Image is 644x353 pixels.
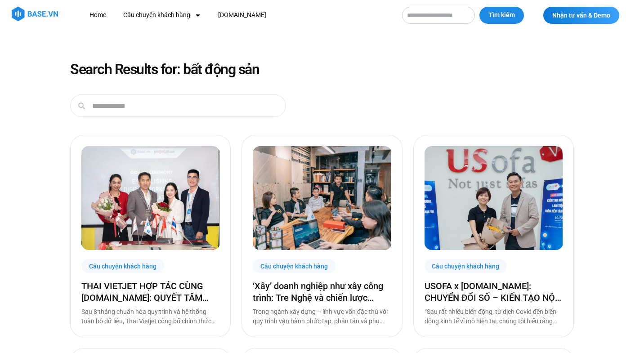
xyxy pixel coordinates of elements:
[425,259,507,273] div: Câu chuyện khách hàng
[83,7,393,23] nav: Menu
[425,280,563,304] a: USOFA x [DOMAIN_NAME]: CHUYỂN ĐỔI SỐ – KIẾN TẠO NỘI LỰC CHINH PHỤC THỊ TRƯỜNG QUỐC TẾ
[488,11,515,20] span: Tìm kiếm
[211,7,273,23] a: [DOMAIN_NAME]
[81,307,219,326] p: Sau 8 tháng chuẩn hóa quy trình và hệ thống toàn bộ dữ liệu, Thai Vietjet công bố chính thức vận ...
[425,307,563,326] p: “Sau rất nhiều biến động, từ dịch Covid đến biến động kinh tế vĩ mô hiện tại, chúng tôi hiểu rằng...
[81,280,219,304] a: THAI VIETJET HỢP TÁC CÙNG [DOMAIN_NAME]: QUYẾT TÂM “CẤT CÁNH” CHUYỂN ĐỔI SỐ
[552,12,610,18] span: Nhận tư vấn & Demo
[479,7,524,24] button: Tìm kiếm
[116,7,208,23] a: Câu chuyện khách hàng
[83,7,113,23] a: Home
[70,62,574,76] h1: Search Results for: bất động sản
[81,259,164,273] div: Câu chuyện khách hàng
[543,7,619,24] a: Nhận tư vấn & Demo
[253,280,391,304] a: ‘Xây’ doanh nghiệp như xây công trình: Tre Nghệ và chiến lược chuyển đổi từ gốc
[253,307,391,326] p: Trong ngành xây dựng – lĩnh vực vốn đặc thù với quy trình vận hành phức tạp, phân tán và phụ thuộ...
[253,259,335,273] div: Câu chuyện khách hàng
